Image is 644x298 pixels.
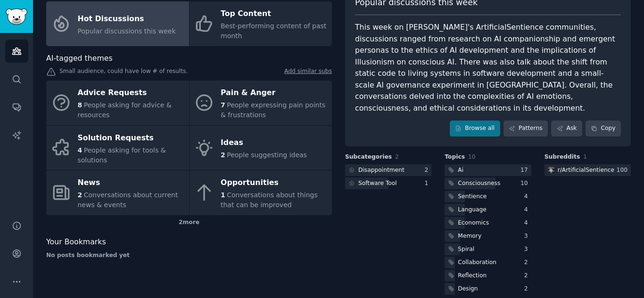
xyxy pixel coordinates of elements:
[445,230,531,242] a: Memory3
[221,191,318,209] span: Conversations about things that can be improved
[445,217,531,229] a: Economics4
[520,179,531,188] div: 10
[458,285,478,293] div: Design
[46,251,332,260] div: No posts bookmarked yet
[284,67,332,77] a: Add similar subs
[46,53,113,64] span: AI-tagged themes
[345,177,431,189] a: Software Tool1
[221,176,327,191] div: Opportunities
[78,146,83,154] span: 4
[558,166,614,175] div: r/ ArtificialSentience
[221,191,225,199] span: 1
[545,164,631,176] a: ArtificialSentiencer/ArtificialSentience100
[458,179,500,188] div: Consciousness
[458,232,481,241] div: Memory
[345,153,392,161] span: Subcategories
[445,153,465,161] span: Topics
[586,121,621,137] button: Copy
[520,166,531,175] div: 17
[468,153,476,160] span: 10
[78,191,83,199] span: 2
[524,193,531,201] div: 4
[458,193,487,201] div: Sentience
[46,170,189,215] a: News2Conversations about current news & events
[445,243,531,255] a: Spiral3
[345,164,431,176] a: Disappointment2
[46,81,189,125] a: Advice Requests8People asking for advice & resources
[445,204,531,216] a: Language4
[46,215,332,230] div: 2 more
[221,22,326,40] span: Best-performing content of past month
[524,219,531,227] div: 4
[458,219,489,227] div: Economics
[524,206,531,214] div: 4
[545,153,580,161] span: Subreddits
[445,283,531,295] a: Design2
[548,167,554,173] img: ArtificialSentience
[190,81,332,125] a: Pain & Anger7People expressing pain points & frustrations
[46,126,189,170] a: Solution Requests4People asking for tools & solutions
[425,179,432,188] div: 1
[221,7,327,22] div: Top Content
[6,8,27,25] img: GummySearch logo
[504,121,548,137] a: Patterns
[358,179,397,188] div: Software Tool
[46,67,332,77] div: Small audience, could have low # of results.
[221,101,325,119] span: People expressing pain points & frustrations
[524,245,531,254] div: 3
[445,191,531,202] a: Sentience4
[524,285,531,293] div: 2
[458,258,496,267] div: Collaboration
[445,270,531,282] a: Reflection2
[78,101,83,109] span: 8
[458,206,486,214] div: Language
[524,258,531,267] div: 2
[617,166,631,175] div: 100
[458,166,463,175] div: Ai
[78,86,184,101] div: Advice Requests
[524,272,531,280] div: 2
[221,86,327,101] div: Pain & Anger
[458,245,474,254] div: Spiral
[358,166,405,175] div: Disappointment
[445,164,531,176] a: Ai17
[221,136,307,151] div: Ideas
[524,232,531,241] div: 3
[78,130,184,145] div: Solution Requests
[190,126,332,170] a: Ideas2People suggesting ideas
[190,170,332,215] a: Opportunities1Conversations about things that can be improved
[78,27,176,35] span: Popular discussions this week
[46,1,189,46] a: Hot DiscussionsPopular discussions this week
[551,121,582,137] a: Ask
[445,257,531,268] a: Collaboration2
[78,146,166,164] span: People asking for tools & solutions
[583,153,587,160] span: 1
[395,153,399,160] span: 2
[46,236,106,248] span: Your Bookmarks
[227,151,307,159] span: People suggesting ideas
[445,177,531,189] a: Consciousness10
[458,272,487,280] div: Reflection
[221,101,225,109] span: 7
[355,22,621,114] div: This week on [PERSON_NAME]'s ArtificialSentience communities, discussions ranged from research on...
[78,191,178,209] span: Conversations about current news & events
[78,11,176,26] div: Hot Discussions
[78,101,172,119] span: People asking for advice & resources
[425,166,432,175] div: 2
[78,176,184,191] div: News
[221,151,225,159] span: 2
[450,121,500,137] a: Browse all
[190,1,332,46] a: Top ContentBest-performing content of past month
